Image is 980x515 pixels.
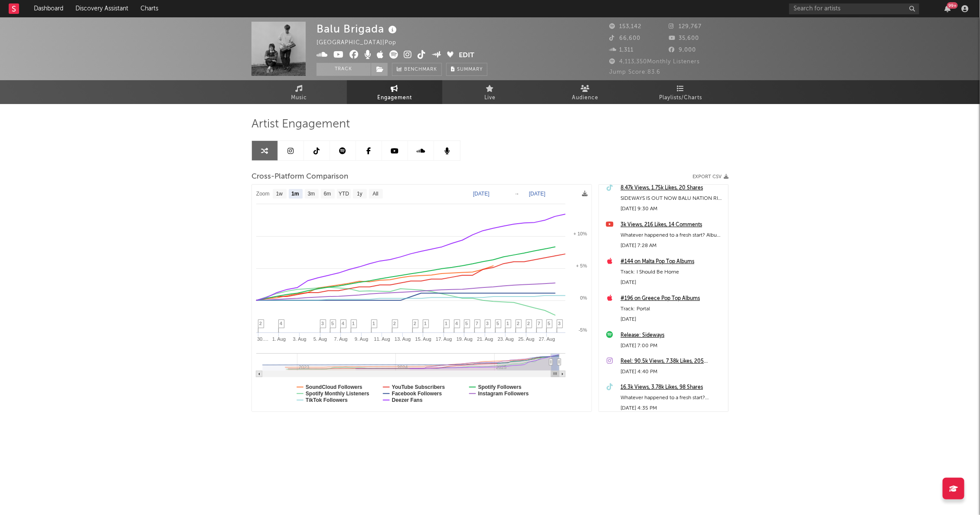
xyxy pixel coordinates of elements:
[621,241,724,251] div: [DATE] 7:28 AM
[621,314,724,325] div: [DATE]
[621,257,724,267] a: #144 on Malta Pop Top Albums
[621,220,724,230] a: 3k Views, 216 Likes, 14 Comments
[621,183,724,193] a: 8.47k Views, 1.75k Likes, 20 Shares
[578,327,587,332] text: -5%
[621,356,724,367] a: Reel: 90.5k Views, 7.38k Likes, 205 Comments
[306,384,363,390] text: SoundCloud Followers
[465,321,468,326] span: 5
[621,330,724,341] a: Release: Sideways
[789,3,919,14] input: Search for artists
[395,336,411,342] text: 13. Aug
[355,336,368,342] text: 9. Aug
[347,80,442,104] a: Engagement
[424,321,427,326] span: 1
[392,384,445,390] text: YouTube Subscribers
[621,341,724,351] div: [DATE] 7:00 PM
[457,336,473,342] text: 19. Aug
[291,93,307,103] span: Music
[324,191,331,197] text: 6m
[252,119,350,130] span: Artist Engagement
[306,397,348,403] text: TikTok Followers
[609,47,634,53] span: 1,311
[321,321,324,326] span: 3
[548,321,550,326] span: 5
[476,321,478,326] span: 7
[342,321,344,326] span: 4
[478,384,522,390] text: Spotify Followers
[256,191,270,197] text: Zoom
[446,63,487,76] button: Summary
[621,403,724,414] div: [DATE] 4:35 PM
[317,38,406,48] div: [GEOGRAPHIC_DATA] | Pop
[484,93,496,103] span: Live
[478,391,529,397] text: Instagram Followers
[459,50,475,61] button: Edit
[276,191,283,197] text: 1w
[621,204,724,214] div: [DATE] 9:30 AM
[529,191,546,197] text: [DATE]
[317,63,371,76] button: Track
[621,193,724,204] div: SIDEWAYS IS OUT NOW BALU NATION RISE 🫡 #newmusic #indie
[539,336,555,342] text: 27. Aug
[357,191,363,197] text: 1y
[497,321,499,326] span: 5
[272,336,286,342] text: 1. Aug
[558,321,561,326] span: 3
[477,336,493,342] text: 21. Aug
[252,80,347,104] a: Music
[609,69,660,75] span: Jump Score: 83.6
[392,397,423,403] text: Deezer Fans
[257,336,268,342] text: 30.…
[393,321,396,326] span: 2
[621,277,724,288] div: [DATE]
[352,321,355,326] span: 1
[576,263,588,268] text: + 5%
[372,321,375,326] span: 1
[392,63,442,76] a: Benchmark
[621,382,724,393] a: 16.3k Views, 3.78k Likes, 98 Shares
[415,336,431,342] text: 15. Aug
[308,191,315,197] text: 3m
[306,391,369,397] text: Spotify Monthly Listeners
[517,321,519,326] span: 2
[609,36,640,41] span: 66,600
[527,321,530,326] span: 2
[580,295,587,300] text: 0%
[621,267,724,277] div: Track: I Should Be Home
[609,59,700,65] span: 4,113,350 Monthly Listeners
[693,174,728,179] button: Export CSV
[291,191,299,197] text: 1m
[486,321,489,326] span: 3
[660,93,702,103] span: Playlists/Charts
[538,321,540,326] span: 7
[331,321,334,326] span: 5
[621,230,724,241] div: Whatever happened to a fresh start? Album [DATE]. Sideways out now ⚠️ #sideways #newalbum #portal
[669,24,702,29] span: 129,767
[633,80,728,104] a: Playlists/Charts
[518,336,534,342] text: 25. Aug
[944,5,951,12] button: 99+
[947,2,958,9] div: 99 +
[457,67,483,72] span: Summary
[669,36,699,41] span: 35,600
[314,336,327,342] text: 5. Aug
[404,65,437,75] span: Benchmark
[392,391,442,397] text: Facebook Followers
[506,321,509,326] span: 1
[334,336,347,342] text: 7. Aug
[609,24,641,29] span: 153,142
[436,336,452,342] text: 17. Aug
[572,93,599,103] span: Audience
[455,321,458,326] span: 4
[252,172,348,182] span: Cross-Platform Comparison
[445,321,448,326] span: 1
[280,321,282,326] span: 4
[293,336,306,342] text: 3. Aug
[377,93,412,103] span: Engagement
[414,321,416,326] span: 2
